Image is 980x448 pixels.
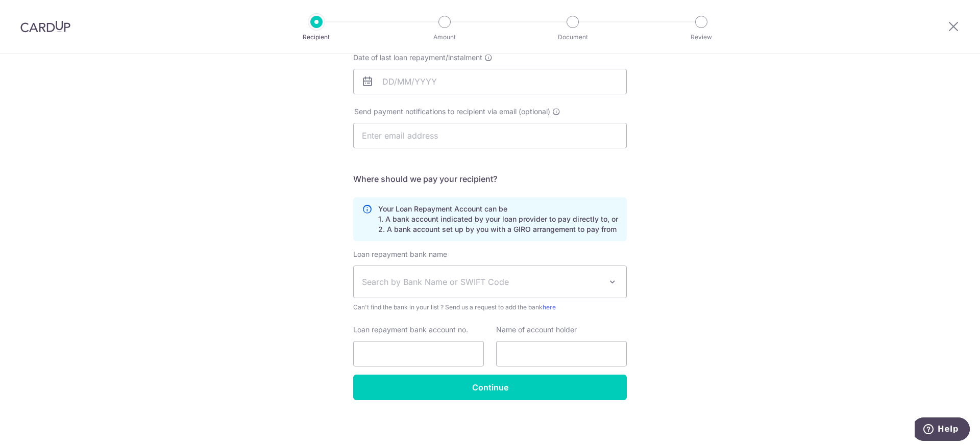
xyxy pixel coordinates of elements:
input: Continue [353,375,627,400]
label: Name of account holder [496,325,577,335]
img: CardUp [20,20,70,33]
span: Search by Bank Name or SWIFT Code [362,276,602,288]
input: DD/MM/YYYY [353,69,627,94]
p: Document [535,32,610,42]
span: Help [23,7,44,16]
p: Your Loan Repayment Account can be 1. A bank account indicated by your loan provider to pay direc... [378,204,618,234]
p: Review [664,32,739,42]
label: Loan repayment bank name [353,249,447,259]
span: Date of last loan repayment/instalment [353,52,482,63]
input: Enter email address [353,123,627,148]
span: Can't find the bank in your list ? Send us a request to add the bank [353,302,627,312]
p: Amount [407,32,482,42]
h5: Where should we pay your recipient? [353,173,627,185]
p: Recipient [279,32,354,42]
label: Loan repayment bank account no. [353,325,468,335]
iframe: Opens a widget where you can find more information [915,417,970,443]
span: Send payment notifications to recipient via email (optional) [354,107,550,117]
a: here [543,303,556,311]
